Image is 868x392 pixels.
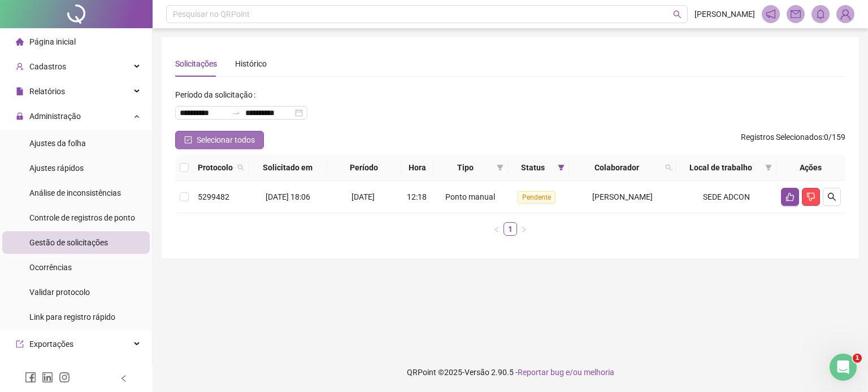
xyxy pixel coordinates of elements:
[785,192,795,201] span: like
[29,238,108,247] span: Gestão de solicitações
[29,288,90,297] span: Validar protocolo
[763,159,774,176] span: filter
[59,372,70,383] span: instagram
[198,192,229,201] span: 5299482
[517,222,531,236] button: right
[16,112,24,120] span: lock
[29,213,135,222] span: Controle de registros de ponto
[175,86,260,104] label: Período da solicitação
[29,364,71,373] span: Integrações
[29,112,81,121] span: Administração
[42,372,53,383] span: linkedin
[681,161,761,174] span: Local de trabalho
[16,87,24,95] span: file
[235,159,246,176] span: search
[16,63,24,71] span: user-add
[673,10,682,19] span: search
[555,159,567,176] span: filter
[197,134,255,146] span: Selecionar todos
[815,9,826,19] span: bell
[25,372,36,383] span: facebook
[741,131,845,149] span: : 0 / 159
[497,164,504,171] span: filter
[518,191,555,204] span: Pendente
[327,155,401,181] th: Período
[493,226,500,233] span: left
[29,263,72,272] span: Ocorrências
[184,136,192,144] span: check-square
[663,159,674,176] span: search
[765,164,772,171] span: filter
[175,58,217,70] div: Solicitações
[517,222,531,236] li: Próxima página
[827,192,836,201] span: search
[29,62,66,71] span: Cadastros
[574,161,661,174] span: Colaborador
[29,139,86,148] span: Ajustes da folha
[741,133,822,142] span: Registros Selecionados
[29,37,76,46] span: Página inicial
[120,375,128,382] span: left
[401,155,433,181] th: Hora
[232,108,241,117] span: to
[665,164,672,171] span: search
[490,222,504,236] button: left
[518,368,614,377] span: Reportar bug e/ou melhoria
[29,312,115,321] span: Link para registro rápido
[520,226,527,233] span: right
[29,340,73,349] span: Exportações
[16,38,24,46] span: home
[504,222,517,236] li: 1
[16,340,24,348] span: export
[791,9,801,19] span: mail
[153,353,868,392] footer: QRPoint © 2025 - 2.90.5 -
[494,159,506,176] span: filter
[249,155,327,181] th: Solicitado em
[175,131,264,149] button: Selecionar todos
[504,223,517,235] a: 1
[592,192,653,201] span: [PERSON_NAME]
[490,222,504,236] li: Página anterior
[837,6,854,23] img: 64197
[351,192,375,201] span: [DATE]
[29,188,121,197] span: Análise de inconsistências
[676,181,776,213] td: SEDE ADCON
[407,192,427,201] span: 12:18
[806,192,815,201] span: dislike
[513,161,553,174] span: Status
[853,354,862,363] span: 1
[465,368,489,377] span: Versão
[266,192,310,201] span: [DATE] 18:06
[766,9,776,19] span: notification
[438,161,492,174] span: Tipo
[830,354,857,381] iframe: Intercom live chat
[445,192,495,201] span: Ponto manual
[235,58,267,70] div: Histórico
[29,164,84,173] span: Ajustes rápidos
[558,164,565,171] span: filter
[232,108,241,117] span: swap-right
[29,87,65,96] span: Relatórios
[198,161,233,174] span: Protocolo
[237,164,244,171] span: search
[695,8,755,20] span: [PERSON_NAME]
[781,161,841,174] div: Ações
